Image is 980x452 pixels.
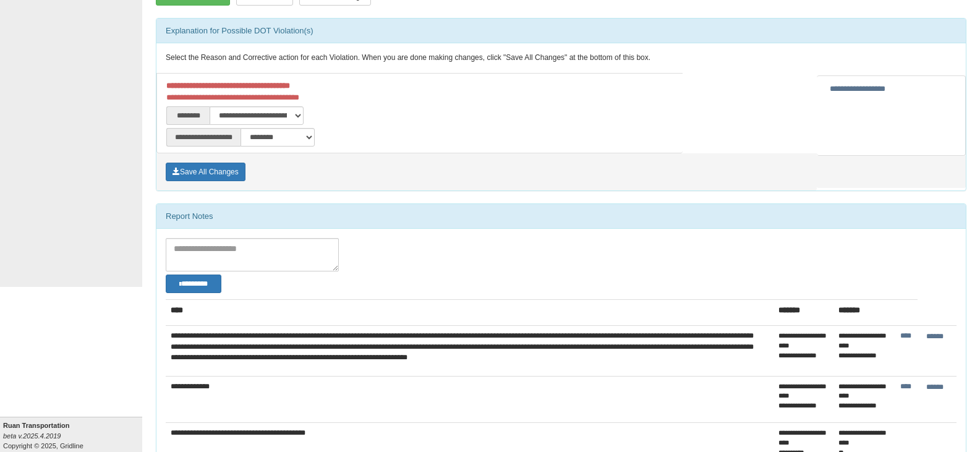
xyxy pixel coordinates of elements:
i: beta v.2025.4.2019 [3,432,61,440]
div: Select the Reason and Corrective action for each Violation. When you are done making changes, cli... [156,43,966,73]
b: Ruan Transportation [3,422,70,429]
div: Report Notes [156,204,966,229]
div: Explanation for Possible DOT Violation(s) [156,19,966,43]
div: Copyright © 2025, Gridline [3,420,142,451]
button: Change Filter Options [166,275,221,293]
button: Save [166,163,245,181]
